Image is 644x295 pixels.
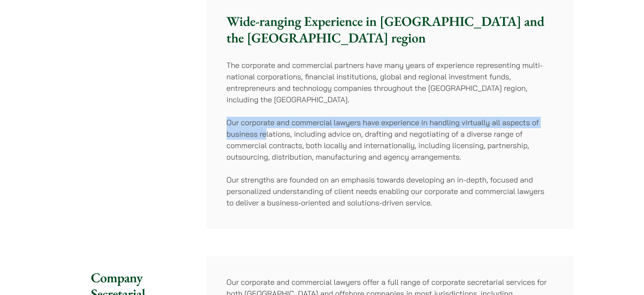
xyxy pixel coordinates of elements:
[227,13,553,46] h3: Wide-ranging Experience in [GEOGRAPHIC_DATA] and the [GEOGRAPHIC_DATA] region
[227,59,553,105] p: The corporate and commercial partners have many years of experience representing multi-national c...
[227,174,553,208] p: Our strengths are founded on an emphasis towards developing an in-depth, focused and personalized...
[227,117,553,163] p: Our corporate and commercial lawyers have experience in handling virtually all aspects of busines...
